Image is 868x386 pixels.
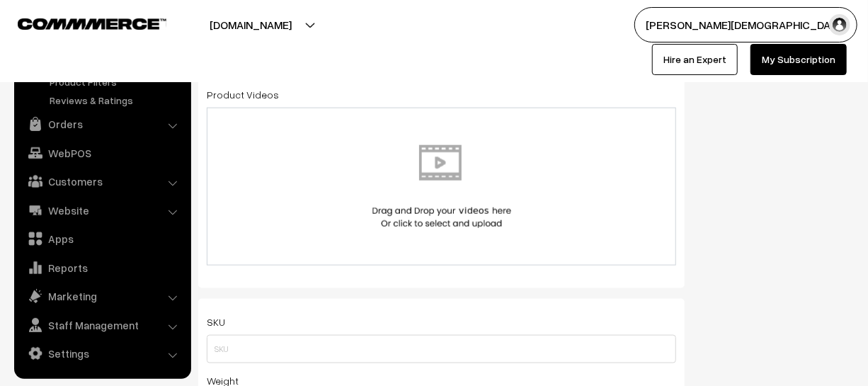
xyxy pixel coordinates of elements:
[207,314,225,329] label: SKU
[750,44,847,75] a: My Subscription
[207,87,279,102] label: Product Videos
[18,255,186,280] a: Reports
[18,140,186,166] a: WebPOS
[18,169,186,194] a: Customers
[207,335,676,363] input: SKU
[18,14,142,31] a: COMMMERCE
[18,283,186,309] a: Marketing
[46,93,186,108] a: Reviews & Ratings
[652,44,738,75] a: Hire an Expert
[829,14,850,35] img: user
[18,111,186,137] a: Orders
[18,341,186,366] a: Settings
[634,7,857,42] button: [PERSON_NAME][DEMOGRAPHIC_DATA]
[18,226,186,251] a: Apps
[18,198,186,223] a: Website
[18,312,186,338] a: Staff Management
[160,7,341,42] button: [DOMAIN_NAME]
[18,18,166,29] img: COMMMERCE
